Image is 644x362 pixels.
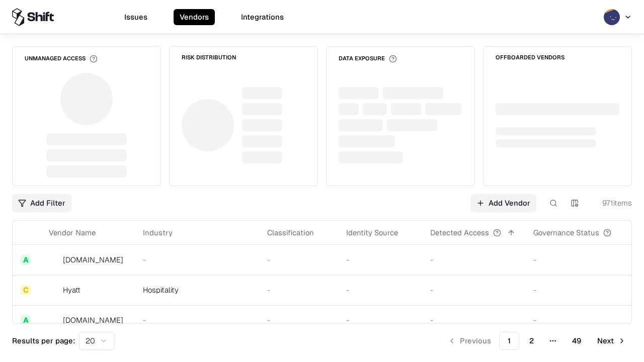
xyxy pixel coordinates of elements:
img: Hyatt [49,285,59,295]
div: Hyatt [63,285,80,295]
div: Governance Status [533,227,599,238]
a: Add Vendor [470,194,536,212]
div: - [143,254,251,265]
button: Integrations [235,9,290,25]
div: - [533,285,627,295]
button: 2 [521,332,542,350]
div: A [21,255,31,265]
div: Vendor Name [49,227,96,238]
div: Hospitality [143,285,251,295]
p: Results per page: [12,335,75,346]
img: intrado.com [49,255,59,265]
div: Data Exposure [339,55,397,63]
div: Industry [143,227,173,238]
div: - [533,315,627,325]
div: A [21,315,31,325]
div: Unmanaged Access [25,55,98,63]
div: - [430,315,517,325]
div: - [267,285,330,295]
div: - [346,285,414,295]
div: - [346,315,414,325]
div: [DOMAIN_NAME] [63,315,123,325]
button: Next [591,332,632,350]
button: 1 [499,332,519,350]
div: Classification [267,227,314,238]
button: 49 [564,332,589,350]
div: - [143,315,251,325]
div: - [430,285,517,295]
div: [DOMAIN_NAME] [63,254,123,265]
img: primesec.co.il [49,315,59,325]
div: - [267,315,330,325]
div: Detected Access [430,227,489,238]
div: Identity Source [346,227,398,238]
div: Offboarded Vendors [496,55,565,60]
nav: pagination [442,332,632,350]
div: C [21,285,31,295]
button: Add Filter [12,194,71,212]
div: - [267,254,330,265]
div: Risk Distribution [182,55,236,60]
div: - [430,254,517,265]
div: - [346,254,414,265]
div: 971 items [592,198,632,208]
button: Vendors [174,9,215,25]
button: Issues [118,9,153,25]
div: - [533,254,627,265]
